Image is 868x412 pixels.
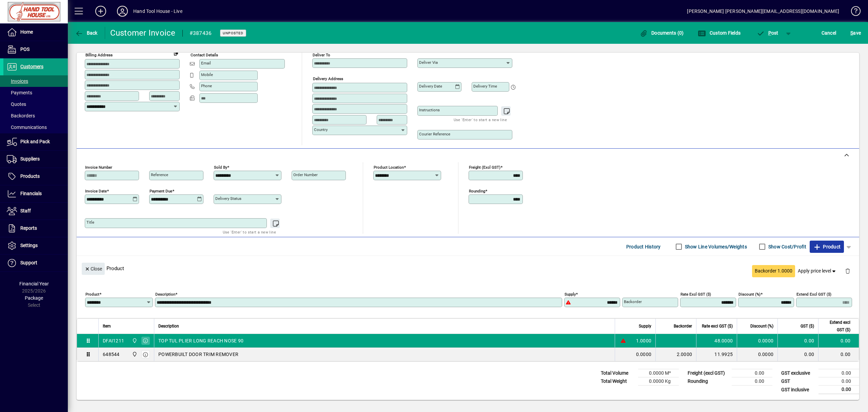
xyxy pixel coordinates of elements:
mat-label: Deliver To [313,53,330,57]
mat-label: Product [85,292,99,297]
mat-label: Delivery date [419,84,442,89]
span: Staff [20,208,31,213]
button: Close [82,263,105,275]
mat-label: Rounding [469,189,485,193]
button: Add [90,5,112,17]
button: Apply price level [795,265,840,277]
span: Extend excl GST ($) [823,319,850,334]
span: 1.0000 [636,337,652,344]
div: 648544 [103,351,120,358]
span: Backorder [674,322,692,330]
span: Product History [626,241,661,252]
mat-label: Discount (%) [738,292,761,297]
button: Delete [840,263,856,279]
td: 0.0000 [737,334,777,348]
a: Products [3,168,68,185]
mat-label: Payment due [150,189,172,193]
mat-label: Instructions [419,108,440,112]
span: Discount (%) [750,322,773,330]
a: POS [3,41,68,58]
mat-label: Sold by [214,165,227,170]
mat-label: Product location [374,165,404,170]
a: Home [3,24,68,41]
span: Financials [20,191,42,196]
a: Reports [3,220,68,237]
span: Customers [20,64,43,69]
span: Suppliers [20,156,40,162]
a: Settings [3,237,68,254]
span: S [850,30,853,36]
span: Product [813,241,841,252]
td: 0.00 [777,334,818,348]
div: Product [77,256,859,281]
mat-hint: Use 'Enter' to start a new line [223,228,276,236]
a: Payments [3,87,68,98]
td: 0.00 [818,377,859,386]
button: Post [753,27,782,39]
td: 0.0000 Kg [638,377,679,386]
label: Show Line Volumes/Weights [684,243,747,250]
span: Pick and Pack [20,139,50,144]
mat-label: Courier Reference [419,132,450,136]
mat-label: Title [86,220,94,225]
span: Support [20,260,37,265]
span: Frankton [130,337,138,344]
td: GST [778,377,818,386]
span: P [768,30,771,36]
a: Financials [3,185,68,202]
span: Close [84,263,102,275]
span: Reports [20,225,37,231]
span: TOP TUL PLIER LONG REACH NOSE 90 [158,337,243,344]
div: DFAI1211 [103,337,124,344]
button: Documents (0) [638,27,686,39]
button: Copy to Delivery address [171,48,181,58]
button: Backorder 1.0000 [752,265,795,277]
label: Show Cost/Profit [767,243,806,250]
div: 11.9925 [701,351,733,358]
button: Save [849,27,863,39]
a: Backorders [3,110,68,121]
span: Package [25,295,43,301]
a: Invoices [3,75,68,87]
mat-hint: Use 'Enter' to start a new line [454,116,507,124]
span: Communications [7,125,47,130]
td: 0.00 [818,348,859,361]
span: Description [158,322,179,330]
mat-label: Mobile [201,72,213,77]
span: Rate excl GST ($) [702,322,733,330]
mat-label: Invoice number [85,165,112,170]
mat-label: Delivery status [215,196,241,201]
button: Custom Fields [696,27,742,39]
app-page-header-button: Close [80,265,106,271]
div: Hand Tool House - Live [133,6,182,17]
a: Support [3,255,68,271]
span: 0.0000 [636,351,652,358]
td: Total Volume [597,369,638,377]
div: 48.0000 [701,337,733,344]
span: Supply [639,322,651,330]
span: Documents (0) [640,30,684,36]
a: Quotes [3,98,68,110]
span: POS [20,46,29,52]
span: Back [75,30,98,36]
span: Payments [7,90,32,95]
span: Item [103,322,111,330]
span: ost [756,30,778,36]
span: ave [850,27,861,38]
mat-label: Phone [201,83,212,88]
a: Knowledge Base [846,1,860,23]
mat-label: Order number [293,172,318,177]
span: GST ($) [801,322,814,330]
div: [PERSON_NAME] [PERSON_NAME][EMAIL_ADDRESS][DOMAIN_NAME] [687,6,839,17]
button: Product History [624,241,664,253]
mat-label: Supply [565,292,576,297]
td: Rounding [684,377,732,386]
a: Staff [3,203,68,220]
span: 2.0000 [677,351,692,358]
div: #387436 [190,28,212,39]
mat-label: Rate excl GST ($) [680,292,711,297]
span: Home [20,29,33,35]
td: 0.00 [818,369,859,377]
span: Frankton [130,351,138,358]
span: Cancel [822,27,836,38]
